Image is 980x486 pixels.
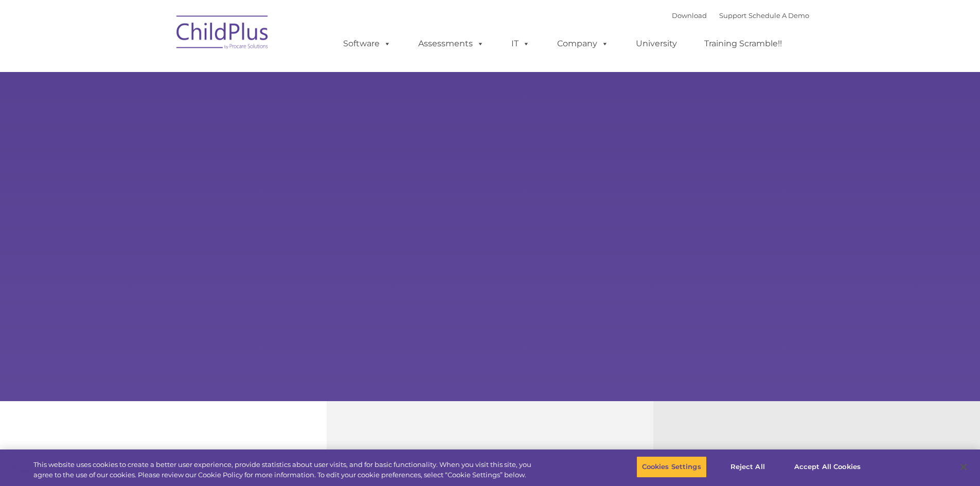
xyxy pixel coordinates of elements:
a: Support [719,11,746,20]
button: Close [952,456,975,478]
a: Download [672,11,707,20]
a: University [626,33,687,54]
button: Cookies Settings [636,456,707,478]
a: Company [547,33,619,54]
font: | [672,11,809,20]
button: Reject All [716,456,780,478]
button: Accept All Cookies [789,456,866,478]
img: ChildPlus by Procare Solutions [171,8,274,60]
a: Software [333,33,401,54]
a: IT [501,33,540,54]
a: Schedule A Demo [749,11,809,20]
a: Assessments [408,33,494,54]
div: This website uses cookies to create a better user experience, provide statistics about user visit... [33,460,539,480]
a: Training Scramble!! [694,33,792,54]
